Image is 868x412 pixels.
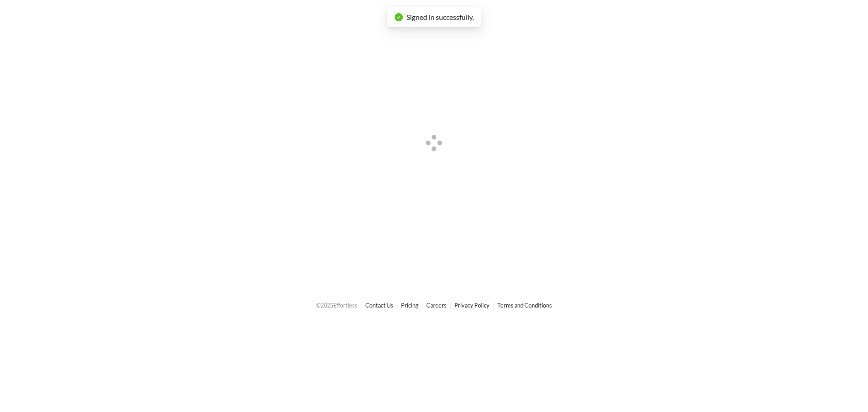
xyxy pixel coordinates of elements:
[426,302,447,309] a: Careers
[401,302,419,309] a: Pricing
[454,302,490,309] a: Privacy Policy
[365,302,393,309] a: Contact Us
[406,13,474,21] span: Signed in successfully.
[395,13,403,21] span: check-circle
[497,302,552,309] a: Terms and Conditions
[316,302,358,309] span: © 2025 Effortless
